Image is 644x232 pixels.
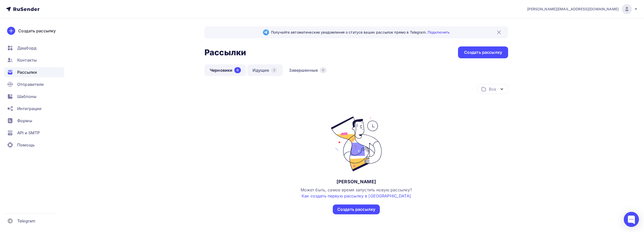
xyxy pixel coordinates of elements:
[17,93,36,99] span: Шаблоны
[477,84,508,94] button: Все
[17,45,36,51] span: Дашборд
[17,118,32,124] span: Формы
[4,43,64,53] a: Дашборд
[17,81,44,87] span: Отправители
[247,64,283,76] a: Идущие2
[17,142,35,148] span: Помощь
[527,4,638,14] a: [PERSON_NAME][EMAIL_ADDRESS][DOMAIN_NAME]
[17,57,37,63] span: Контакты
[17,130,40,136] span: API и SMTP
[18,28,56,34] div: Создать рассылку
[234,67,241,73] div: 0
[527,7,619,12] span: [PERSON_NAME][EMAIL_ADDRESS][DOMAIN_NAME]
[17,218,35,224] span: Telegram
[4,116,64,126] a: Формы
[271,67,277,73] div: 2
[271,30,450,35] span: Получайте автоматические уведомления о статусе ваших рассылок прямо в Telegram.
[489,86,496,92] div: Все
[4,55,64,65] a: Контакты
[204,47,246,58] h2: Рассылки
[301,187,412,198] span: Может быть, самое время запустить новую рассылку?
[4,79,64,89] a: Отправители
[204,64,246,76] a: Черновики0
[4,91,64,101] a: Шаблоны
[337,179,376,185] div: [PERSON_NAME]
[17,69,37,75] span: Рассылки
[320,67,326,73] div: 0
[263,29,269,35] img: Telegram
[302,193,411,198] a: Как создать первую рассылку в [GEOGRAPHIC_DATA]
[17,106,41,112] span: Интеграции
[4,67,64,77] a: Рассылки
[464,49,502,55] div: Создать рассылку
[337,207,375,212] div: Создать рассылку
[284,64,332,76] a: Завершенные0
[428,30,450,34] a: Подключить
